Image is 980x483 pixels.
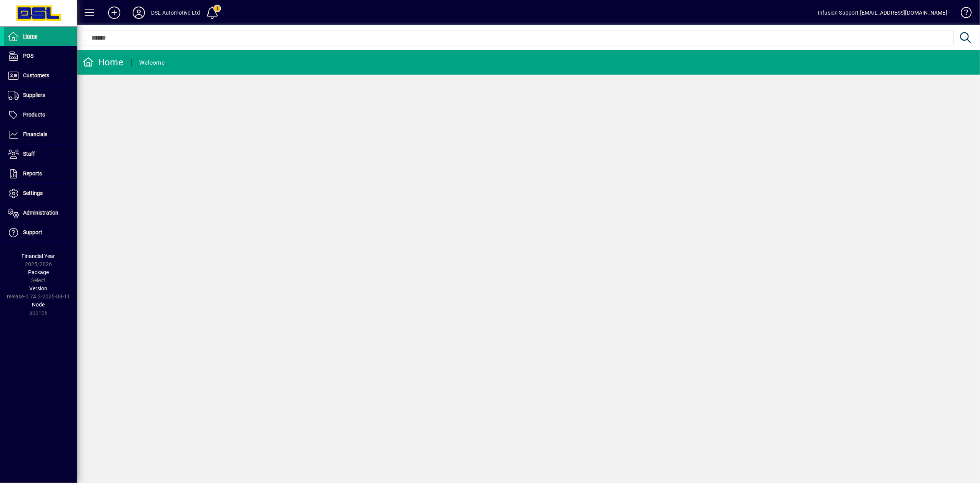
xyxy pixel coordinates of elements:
[23,170,42,177] span: Reports
[23,210,58,216] span: Administration
[4,223,77,242] a: Support
[4,164,77,183] a: Reports
[23,229,42,235] span: Support
[28,269,49,275] span: Package
[83,56,123,68] div: Home
[22,253,55,259] span: Financial Year
[102,6,126,20] button: Add
[23,151,35,157] span: Staff
[151,7,200,19] div: DSL Automotive Ltd
[23,92,45,98] span: Suppliers
[23,112,45,118] span: Products
[23,131,47,137] span: Financials
[4,184,77,203] a: Settings
[4,86,77,105] a: Suppliers
[32,301,45,308] span: Node
[23,33,37,39] span: Home
[23,72,49,78] span: Customers
[4,203,77,223] a: Administration
[4,66,77,85] a: Customers
[30,285,48,291] span: Version
[4,105,77,125] a: Products
[818,7,947,19] div: Infusion Support [EMAIL_ADDRESS][DOMAIN_NAME]
[4,47,77,66] a: POS
[4,125,77,144] a: Financials
[23,53,33,59] span: POS
[23,190,43,196] span: Settings
[126,6,151,20] button: Profile
[139,57,165,69] div: Welcome
[955,2,970,27] a: Knowledge Base
[4,145,77,164] a: Staff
